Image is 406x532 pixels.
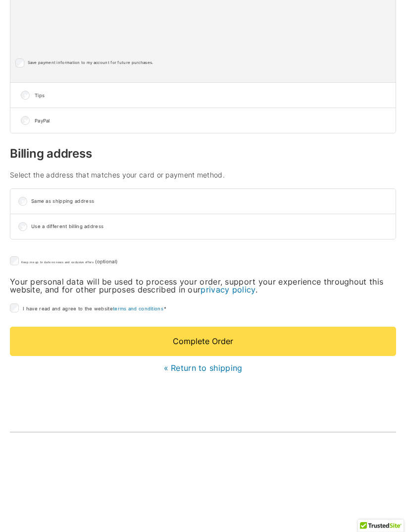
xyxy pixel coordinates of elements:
[10,278,396,294] p: Your personal data will be used to process your order, support your experience throughout this we...
[35,118,388,123] span: PayPal
[28,60,153,65] label: Save payment information to my account for future purchases.
[10,256,19,265] input: Keep me up to date on news and exclusive offers (optional)
[201,285,255,295] a: privacy policy
[10,327,396,355] button: Complete Order
[95,259,117,264] span: (optional)
[28,443,176,518] iframe: TrustedSite Certified
[10,148,396,160] h3: Billing address
[21,260,94,264] span: Keep me up to date on news and exclusive offers
[10,303,19,312] input: I have read and agree to the websiteterms and conditions
[10,172,396,178] h4: Select the address that matches your card or payment method.
[35,93,388,98] span: Tips
[31,224,388,229] span: Use a different billing address
[31,199,388,204] span: Same as shipping address
[23,306,166,311] span: I have read and agree to the website
[164,363,243,373] a: « Return to shipping
[113,306,163,311] a: terms and conditions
